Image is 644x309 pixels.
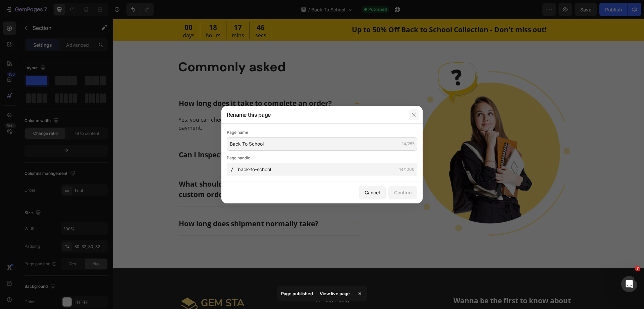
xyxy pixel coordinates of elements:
div: 14/255 [402,141,415,147]
iframe: Intercom live chat [621,276,637,292]
div: Page handle [227,155,417,161]
p: mins [119,12,131,21]
img: Alt Image [64,276,131,297]
div: What should I do if there is a problem with my custom order? [65,159,236,182]
div: 14/1000 [399,166,415,172]
div: Can I inspect the goods before receiving them? [65,130,228,143]
p: Yes, you can check the quality of the goods before proceeding to payment. [65,97,246,113]
div: 46 [142,3,153,14]
div: Confirm [394,189,412,196]
p: hours [93,12,108,21]
img: Alt Image [294,40,457,217]
p: Wanna be the first to know about our latest collections? [340,277,466,298]
h3: Rename this page [227,111,271,119]
div: Cancel [365,189,380,196]
div: 17 [119,3,131,14]
p: Up to 50% Off Back to School Collection - Don't miss out! [206,6,466,16]
button: Confirm [388,186,417,199]
p: Page published [281,290,313,297]
div: View live page [316,289,354,298]
div: How long does shipment normally take? [65,199,206,211]
p: Privacy Policy [203,277,328,285]
p: secs [142,12,153,21]
p: Commonly asked [65,41,246,56]
div: 18 [93,3,108,14]
div: 00 [70,3,82,14]
span: 7 [635,266,640,271]
div: Page name [227,129,417,136]
div: How long does it take to complete an order? [65,78,220,91]
p: days [70,12,82,21]
button: Cancel [359,186,386,199]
